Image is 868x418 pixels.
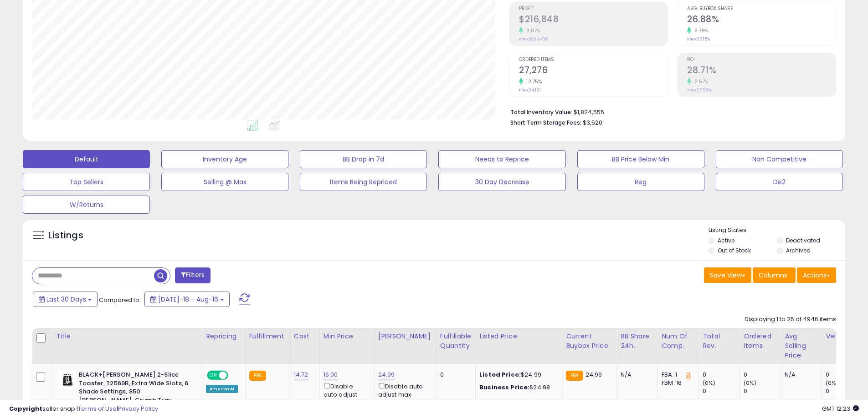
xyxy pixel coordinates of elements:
b: Business Price: [479,383,529,392]
button: Reg [577,173,704,191]
button: Actions [797,267,836,283]
button: Columns [753,267,796,283]
div: Disable auto adjust min [324,381,367,408]
div: N/A [785,371,815,379]
div: seller snap | | [9,405,158,413]
h2: $216,848 [519,14,668,26]
label: Active [718,237,734,244]
button: Needs to Reprice [438,150,565,168]
a: 16.00 [324,370,338,379]
b: Listed Price: [479,370,521,379]
small: Prev: 27.99% [687,87,712,93]
a: Privacy Policy [118,404,158,413]
small: FBA [249,371,266,381]
small: Prev: 26.15% [687,36,710,42]
div: 0 [826,371,863,379]
div: Min Price [324,332,370,341]
label: Deactivated [786,237,820,244]
small: 2.57% [691,78,709,85]
label: Archived [786,247,811,254]
small: 2.79% [691,27,709,34]
div: 0 [744,371,781,379]
li: $1,824,555 [510,106,829,117]
button: Default [23,150,150,168]
div: 0 [703,387,740,395]
div: Avg Selling Price [785,332,818,360]
small: Prev: 24,191 [519,87,541,93]
div: $24.98 [479,383,555,392]
div: $24.99 [479,371,555,379]
h2: 27,276 [519,65,668,77]
a: 24.99 [378,370,395,379]
strong: Copyright [9,404,42,413]
span: [DATE]-18 - Aug-16 [158,295,218,304]
div: Ordered Items [744,332,777,351]
span: ROI [687,57,836,62]
div: Displaying 1 to 25 of 4946 items [745,315,836,324]
small: FBA [566,371,583,381]
span: 24.99 [586,370,602,379]
span: 2025-09-16 12:23 GMT [822,404,859,413]
div: Fulfillable Quantity [440,332,472,351]
button: BB Drop in 7d [300,150,427,168]
small: (0%) [826,379,838,387]
button: [DATE]-18 - Aug-16 [144,292,230,307]
h5: Listings [48,229,83,242]
div: 0 [703,371,740,379]
div: Total Rev. [703,332,736,351]
div: Listed Price [479,332,558,341]
small: 12.75% [523,78,542,85]
button: BB Price Below Min [577,150,704,168]
button: 30 Day Decrease [438,173,565,191]
div: Cost [294,332,316,341]
img: 31n2RYzJIbL._SL40_.jpg [58,371,77,389]
b: BLACK+[PERSON_NAME] 2-Slice Toaster, T2569B, Extra Wide Slots, 6 Shade Settings, 850 [PERSON_NAME... [79,371,190,415]
small: 6.07% [523,27,540,34]
div: [PERSON_NAME] [378,332,432,341]
div: Disable auto adjust max [378,381,429,399]
span: Last 30 Days [46,295,86,304]
small: Prev: $204,438 [519,36,548,42]
div: N/A [621,371,651,379]
span: Avg. Buybox Share [687,6,836,11]
div: Velocity [826,332,859,341]
b: Total Inventory Value: [510,108,572,116]
div: Fulfillment [249,332,286,341]
span: $3,520 [583,118,602,127]
div: FBA: 1 [662,371,692,379]
button: Filters [175,267,211,283]
label: Out of Stock [718,247,751,254]
div: BB Share 24h. [621,332,654,351]
div: Title [56,332,198,341]
a: Terms of Use [78,404,117,413]
span: Compared to: [99,296,141,304]
button: De2 [716,173,843,191]
button: W/Returns [23,196,150,214]
span: OFF [227,372,241,379]
span: Profit [519,6,668,11]
button: Selling @ Max [161,173,288,191]
button: Items Being Repriced [300,173,427,191]
div: Amazon AI [206,385,238,393]
button: Inventory Age [161,150,288,168]
span: Ordered Items [519,57,668,62]
small: (0%) [703,379,715,387]
button: Top Sellers [23,173,150,191]
h2: 26.88% [687,14,836,26]
button: Non Competitive [716,150,843,168]
h2: 28.71% [687,65,836,77]
div: 0 [826,387,863,395]
div: FBM: 16 [662,379,692,387]
div: Repricing [206,332,241,341]
button: Save View [704,267,751,283]
button: Last 30 Days [33,292,98,307]
b: Short Term Storage Fees: [510,119,581,126]
p: Listing States: [709,226,845,235]
small: (0%) [744,379,756,387]
span: Columns [759,271,787,280]
div: Num of Comp. [662,332,695,351]
a: 14.72 [294,370,308,379]
div: 0 [744,387,781,395]
div: Current Buybox Price [566,332,613,351]
div: 0 [440,371,468,379]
